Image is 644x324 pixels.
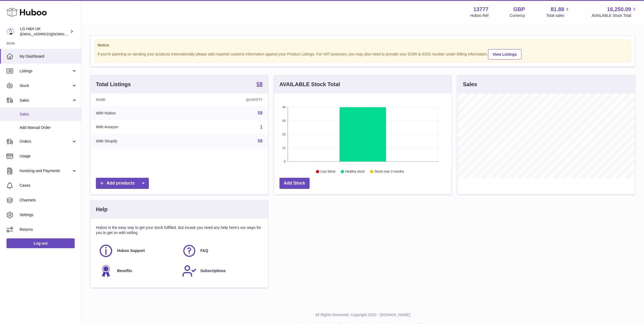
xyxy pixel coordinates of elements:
a: 58 [258,139,263,143]
a: 1 [260,125,263,129]
span: Orders [20,139,71,144]
a: 16,250.09 AVAILABLE Stock Total [592,6,637,18]
span: Listings [20,68,71,74]
h3: Help [96,206,108,213]
span: 81.88 [551,6,564,13]
span: Invoicing and Payments [20,168,71,173]
span: Stock [20,83,71,88]
span: Returns [20,227,77,232]
div: LG H&H UK [20,26,69,37]
span: Channels [20,198,77,203]
div: Currency [510,13,525,18]
span: Total sales [546,13,570,18]
span: Benefits [117,268,132,273]
a: Add products [96,178,149,189]
strong: 58 [256,81,262,87]
a: View Listings [488,49,522,60]
div: Huboo Ref [470,13,489,18]
span: Subscriptions [200,268,226,273]
a: Subscriptions [182,264,260,278]
a: FAQ [182,244,260,258]
span: Add Manual Order [20,125,77,130]
h3: AVAILABLE Stock Total [279,81,340,88]
h3: Total Listings [96,81,131,88]
p: Huboo is the easy way to get your stock fulfilled. But incase you need any help here's our ways f... [96,225,263,235]
img: veechen@lghnh.co.uk [7,27,15,36]
a: 81.88 Total sales [546,6,570,18]
p: All Rights Reserved. Copyright 2025 - [DOMAIN_NAME] [86,312,640,317]
text: 33 [282,119,285,122]
text: 11 [282,146,285,149]
span: Cases [20,183,77,188]
text: 22 [282,133,285,136]
span: Sales [20,98,71,103]
th: Name [90,94,188,106]
td: With Amazon [90,120,188,134]
text: Low Stock [321,170,336,174]
strong: Notice [98,43,628,48]
span: Huboo Support [117,248,145,253]
h3: Sales [463,81,477,88]
div: If you're planning on sending your products internationally please add required customs informati... [98,48,628,60]
span: [EMAIL_ADDRESS][DOMAIN_NAME] [20,32,80,36]
span: AVAILABLE Stock Total [592,13,637,18]
text: Stock over 2 months [375,170,404,174]
a: 58 [256,81,262,88]
span: 16,250.09 [607,6,631,13]
a: Add Stock [279,178,310,189]
a: Huboo Support [99,244,177,258]
td: With Huboo [90,106,188,120]
strong: 13777 [473,6,489,13]
a: 58 [258,111,263,115]
span: FAQ [200,248,208,253]
a: Log out [7,238,75,248]
span: Settings [20,212,77,217]
strong: GBP [513,6,525,13]
span: Sales [20,112,77,117]
span: Usage [20,154,77,159]
td: With Shopify [90,134,188,148]
text: 0 [284,160,285,163]
a: Benefits [99,264,177,278]
text: Healthy stock [345,170,365,174]
th: Quantity [188,94,268,106]
span: My Dashboard [20,54,77,59]
text: 44 [282,105,285,109]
